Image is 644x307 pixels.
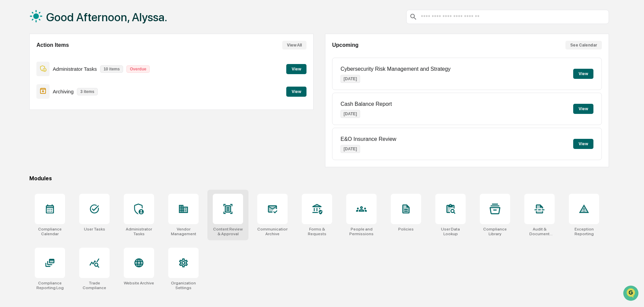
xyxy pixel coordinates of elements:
h2: Action Items [36,42,69,48]
div: Policies [398,227,414,232]
button: View All [282,41,306,50]
div: Compliance Reporting Log [35,281,65,290]
h1: Good Afternoon, Alyssa. [46,10,167,24]
a: Powered byPylon [48,114,82,119]
a: 🔎Data Lookup [4,95,45,107]
div: Trade Compliance [79,281,110,290]
div: People and Permissions [346,227,377,236]
p: 10 items [100,65,123,73]
a: View [286,65,306,72]
div: Communications Archive [257,227,288,236]
div: Compliance Calendar [35,227,65,236]
div: Administrator Tasks [124,227,154,236]
p: E&O Insurance Review [341,136,396,142]
button: View [573,139,593,149]
button: View [573,104,593,114]
iframe: Open customer support [622,285,641,303]
button: Start new chat [115,54,123,62]
button: View [286,64,306,74]
div: Website Archive [124,281,154,285]
button: View [286,87,306,97]
div: User Data Lookup [435,227,466,236]
div: Forms & Requests [302,227,332,236]
p: Administrator Tasks [53,66,97,72]
div: Exception Reporting [569,227,599,236]
p: Archiving [53,89,74,94]
div: Content Review & Approval [213,227,243,236]
p: [DATE] [341,75,360,83]
div: Audit & Document Logs [524,227,555,236]
p: Cash Balance Report [341,101,392,107]
a: 🗄️Attestations [46,82,86,94]
div: 🗄️ [49,86,54,91]
p: How can we help? [7,14,123,25]
div: Organization Settings [168,281,199,290]
p: Cybersecurity Risk Management and Strategy [341,66,450,72]
p: 3 items [77,88,97,95]
div: 🖐️ [7,86,12,91]
div: Modules [29,175,609,182]
span: Pylon [67,114,82,119]
div: Vendor Management [168,227,199,236]
a: View [286,88,306,94]
div: Start new chat [23,52,111,58]
a: 🖐️Preclearance [4,82,46,94]
button: See Calendar [565,41,602,50]
span: Preclearance [13,85,43,92]
div: We're available if you need us! [23,58,85,64]
span: Data Lookup [13,98,42,104]
img: 1746055101610-c473b297-6a78-478c-a979-82029cc54cd1 [7,52,19,64]
p: [DATE] [341,145,360,153]
button: View [573,69,593,79]
p: [DATE] [341,110,360,118]
span: Attestations [56,85,84,92]
div: User Tasks [84,227,105,232]
div: 🔎 [7,98,12,104]
p: Overdue [126,65,150,73]
h2: Upcoming [332,42,358,48]
div: Compliance Library [480,227,510,236]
